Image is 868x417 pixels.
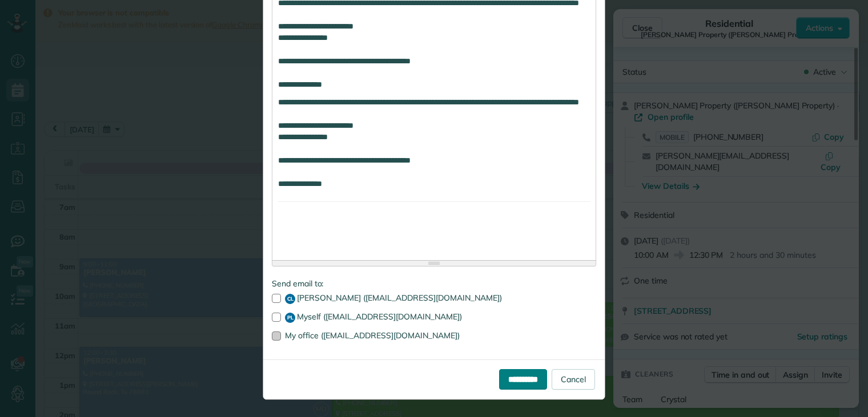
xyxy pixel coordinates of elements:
[272,294,596,304] label: [PERSON_NAME] ([EMAIL_ADDRESS][DOMAIN_NAME])
[552,369,595,390] a: Cancel
[285,294,295,304] span: CL
[272,278,596,289] label: Send email to:
[285,313,295,323] span: PL
[272,261,596,266] div: Resize
[272,313,596,323] label: Myself ([EMAIL_ADDRESS][DOMAIN_NAME])
[272,331,596,339] label: My office ([EMAIL_ADDRESS][DOMAIN_NAME])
